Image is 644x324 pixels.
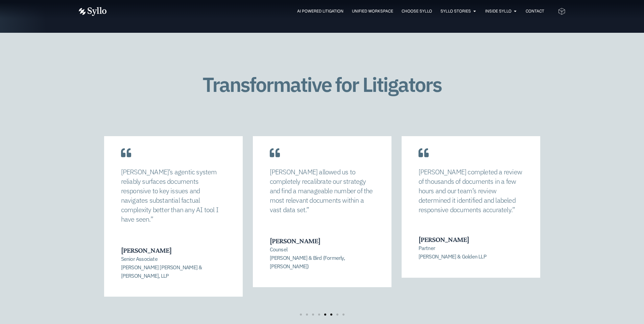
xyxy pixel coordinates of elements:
span: Go to slide 3 [312,314,314,316]
p: [PERSON_NAME] completed a review of thousands of documents in a few hours and our team’s review d... [419,167,523,215]
p: Senior Associate [PERSON_NAME] [PERSON_NAME] & [PERSON_NAME], LLP [121,255,225,280]
a: Contact [526,8,544,14]
a: Unified Workspace [352,8,393,14]
img: Vector [79,7,106,16]
h3: [PERSON_NAME] [270,236,375,245]
span: Go to slide 6 [330,314,332,316]
a: Syllo Stories [440,8,471,14]
div: 7 / 8 [402,136,540,297]
div: Carousel [104,136,540,316]
p: [PERSON_NAME] allowed us to completely recalibrate our strategy and find a manageable number of t... [270,167,375,215]
p: [PERSON_NAME]’s agentic system reliably surfaces documents responsive to key issues and navigates... [121,167,226,224]
h1: Transformative for Litigators [180,73,464,96]
span: Go to slide 7 [336,314,338,316]
p: Counsel [PERSON_NAME] & Bird (Formerly, [PERSON_NAME]) [270,245,375,270]
a: Choose Syllo [402,8,432,14]
a: AI Powered Litigation [297,8,343,14]
span: Go to slide 8 [342,314,344,316]
p: Partner [PERSON_NAME] & Golden LLP [419,244,523,260]
a: Inside Syllo [485,8,511,14]
div: Menu Toggle [120,8,544,15]
nav: Menu [120,8,544,15]
h3: [PERSON_NAME] [121,246,225,255]
div: 5 / 8 [104,136,243,297]
span: Go to slide 2 [306,314,308,316]
div: 6 / 8 [253,136,391,297]
span: Go to slide 5 [324,314,326,316]
h3: [PERSON_NAME] [419,235,523,244]
span: Go to slide 1 [300,314,302,316]
span: Go to slide 4 [318,314,320,316]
